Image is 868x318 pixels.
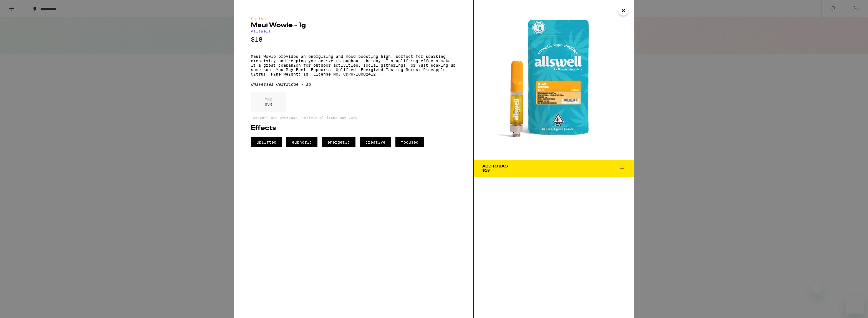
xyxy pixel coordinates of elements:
div: Add To Bag [482,164,508,168]
p: Maui Wowie provides an energizing and mood-boosting high, perfect for sparking creativity and kee... [251,54,457,76]
p: $18 [251,36,457,43]
span: focused [395,137,424,147]
span: euphoric [286,137,317,147]
img: sativaColor.svg [268,17,272,21]
h2: Effects [251,125,457,132]
button: Close [618,6,628,16]
span: creative [360,137,391,147]
div: Sativa [251,17,457,21]
iframe: Button to launch messaging window [846,296,864,314]
span: energetic [322,137,355,147]
div: Universal Cartridge - 1g [251,82,457,86]
button: Add To Bag$18 [474,160,634,177]
div: 83 % [251,92,286,112]
iframe: Close message [811,282,822,294]
span: uplifted [251,137,282,147]
a: Allswell [251,29,271,33]
p: *Amounts are averages, individual items may vary. [251,116,457,119]
p: THC [265,97,272,102]
span: $18 [482,168,490,172]
h2: Maui Wowie - 1g [251,22,457,29]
